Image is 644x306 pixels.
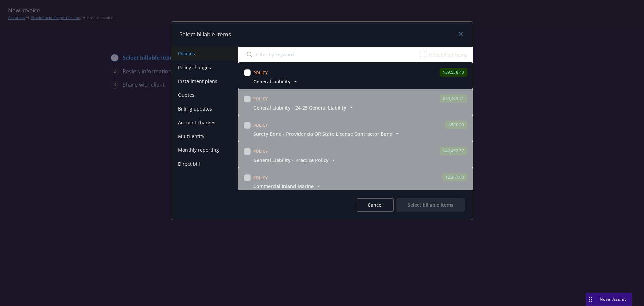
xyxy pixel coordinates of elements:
h1: Select billable items [179,30,231,39]
button: Installment plans [171,74,238,88]
span: Policy$33,403.71General Liability - 24-25 General Liability [238,89,473,115]
div: Drag to move [586,293,594,306]
button: General Liability [253,78,299,85]
button: Monthly reporting [171,143,238,157]
button: Billing updates [171,102,238,116]
span: General Liability - Practice Policy [253,157,329,164]
button: Multi-entity [171,129,238,143]
input: Filter by keyword [243,48,416,61]
button: Quotes [171,88,238,102]
button: Cancel [357,198,394,212]
span: Policy$42,452.57General Liability - Practice Policy [238,141,473,168]
span: Policy$2,367.00Commercial Inland Marine [238,168,473,194]
span: Policy [253,122,268,128]
span: Surety Bond - Providencia OR State License Contractor Bond [253,130,393,137]
span: Policy$500.00Surety Bond - Providencia OR State License Contractor Bond [238,115,473,141]
button: Commercial Inland Marine [253,183,322,190]
span: Policy [253,175,268,181]
div: $33,403.71 [440,94,467,103]
button: Direct bill [171,157,238,171]
span: Commercial Inland Marine [253,183,314,190]
button: Surety Bond - Providencia OR State License Contractor Bond [253,130,401,137]
span: General Liability [253,78,291,85]
button: Account charges [171,116,238,129]
div: $39,558.40 [440,68,467,76]
span: Policy [253,148,268,154]
div: $2,367.00 [442,173,467,181]
button: General Liability - Practice Policy [253,157,337,164]
span: Policy [253,70,268,76]
button: General Liability - 24-25 General Liability [253,104,355,111]
span: Policy [253,96,268,102]
div: $42,452.57 [440,147,467,155]
a: close [457,30,465,38]
button: Nova Assist [586,293,632,306]
button: Policy changes [171,60,238,74]
span: General Liability - 24-25 General Liability [253,104,346,111]
div: $500.00 [445,121,467,129]
span: Hide billed items [429,52,467,58]
button: Policies [171,47,238,60]
span: Nova Assist [600,296,626,302]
